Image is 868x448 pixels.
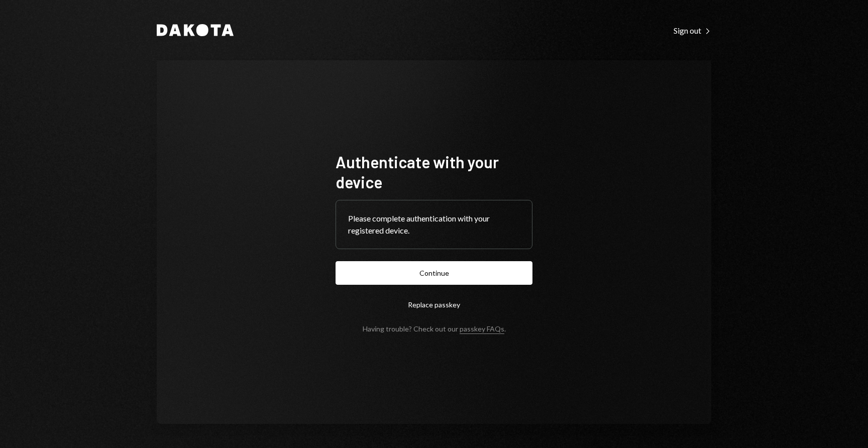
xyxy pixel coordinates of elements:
[336,293,532,316] button: Replace passkey
[363,324,506,333] div: Having trouble? Check out our .
[674,25,711,36] a: Sign out
[336,152,532,192] h1: Authenticate with your device
[460,324,504,334] a: passkey FAQs
[336,261,532,285] button: Continue
[674,26,711,36] div: Sign out
[348,212,520,237] div: Please complete authentication with your registered device.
